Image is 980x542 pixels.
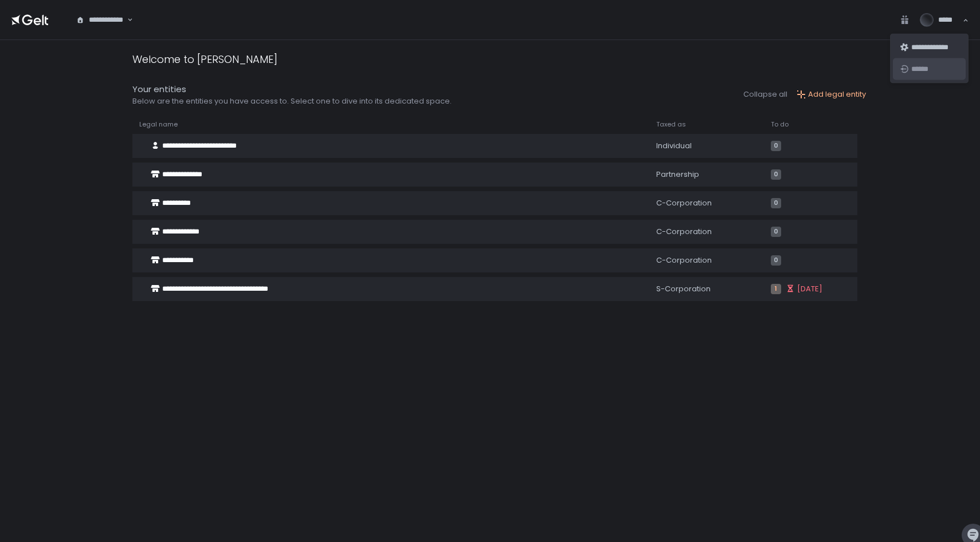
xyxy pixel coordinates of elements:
button: Add legal entity [797,89,866,100]
span: 0 [771,198,781,208]
span: 1 [771,284,781,294]
div: C-Corporation [656,255,757,266]
div: C-Corporation [656,198,757,208]
span: To do [771,120,789,129]
span: 0 [771,141,781,151]
div: Below are the entities you have access to. Select one to dive into its dedicated space. [132,96,452,106]
div: Your entities [132,83,452,96]
div: Partnership [656,169,757,180]
span: 0 [771,255,781,266]
div: C-Corporation [656,227,757,237]
span: 0 [771,227,781,237]
div: Welcome to [PERSON_NAME] [132,52,277,67]
span: 0 [771,169,781,180]
div: Individual [656,141,757,151]
div: Search for option [69,8,133,32]
span: [DATE] [797,284,822,294]
span: Legal name [139,120,178,129]
button: Collapse all [743,89,787,100]
div: S-Corporation [656,284,757,294]
span: Taxed as [656,120,686,129]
